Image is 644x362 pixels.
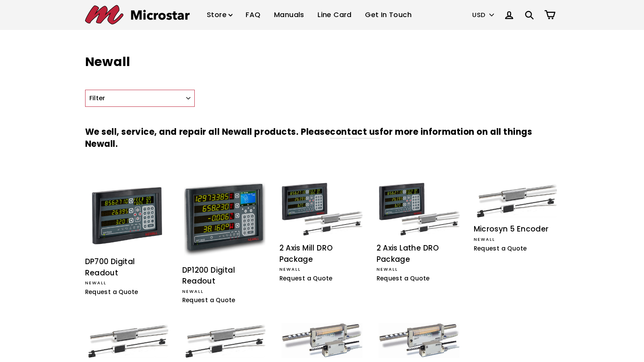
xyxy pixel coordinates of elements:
div: 2 Axis Lathe DRO Package [377,243,462,265]
a: Get In Touch [359,3,417,26]
img: Spherosyn 2G Encoder [184,323,265,359]
ul: Primary [201,3,417,26]
span: Request a Quote [279,274,333,282]
img: 2 Axis Lathe DRO Package [379,183,460,236]
a: 2 Axis Mill DRO Package 2 Axis Mill DRO Package Newall Request a Quote [279,183,365,285]
div: Newall [279,266,365,273]
a: Line Card [312,3,358,26]
span: Request a Quote [474,244,527,252]
a: Manuals [268,3,310,26]
a: contact us [330,126,380,139]
img: 2 Axis Mill DRO Package [281,183,363,236]
img: Microsyn 10 Encoder [87,323,168,359]
div: DP700 Digital Readout [85,256,171,278]
img: DP700 Digital Readout [87,183,168,249]
img: DMG Linear Encoder [281,323,363,358]
img: DP1200 Digital Readout [184,183,265,257]
img: DSG Linear Encoder [379,323,460,358]
div: Newall [85,280,171,287]
h1: Newall [85,53,559,71]
h3: We sell, service, and repair all Newall products. Please for more information on all things Newall. [85,115,559,162]
span: Request a Quote [377,274,430,282]
div: 2 Axis Mill DRO Package [279,243,365,265]
div: Microsyn 5 Encoder [474,224,559,235]
img: Microstar Electronics [85,5,190,24]
a: FAQ [240,3,266,26]
a: Microsyn 5 Encoder Microsyn 5 Encoder Newall Request a Quote [474,183,559,255]
div: Newall [474,236,559,243]
div: Newall [377,266,462,273]
a: 2 Axis Lathe DRO Package 2 Axis Lathe DRO Package Newall Request a Quote [377,183,462,285]
img: Microsyn 5 Encoder [476,183,557,218]
span: Request a Quote [182,296,236,304]
a: DP700 Digital Readout DP700 Digital Readout Newall Request a Quote [85,183,171,299]
div: DP1200 Digital Readout [182,265,268,287]
a: DP1200 Digital Readout DP1200 Digital Readout Newall Request a Quote [182,183,268,307]
span: Request a Quote [85,288,138,296]
a: Store [201,3,238,26]
div: Newall [182,288,268,295]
